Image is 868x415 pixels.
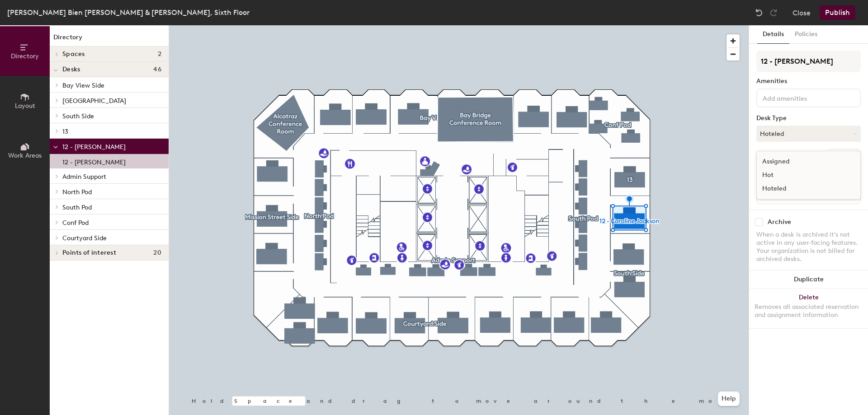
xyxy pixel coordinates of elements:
[757,25,789,44] button: Details
[756,78,861,85] div: Amenities
[755,8,764,17] img: Undo
[749,270,868,289] button: Duplicate
[761,92,842,103] input: Add amenities
[62,249,116,256] span: Points of interest
[153,249,161,256] span: 20
[62,128,68,135] span: 13
[757,155,847,168] div: Assigned
[62,143,126,151] span: 12 - [PERSON_NAME]
[62,112,94,120] span: South Side
[769,8,778,17] img: Redo
[756,115,861,122] div: Desk Type
[62,173,106,181] span: Admin Support
[793,5,811,20] button: Close
[153,66,161,73] span: 46
[62,51,85,58] span: Spaces
[62,66,80,73] span: Desks
[789,25,823,44] button: Policies
[749,289,868,328] button: DeleteRemoves all associated reservation and assignment information
[828,149,861,164] button: Ungroup
[7,7,250,18] div: [PERSON_NAME] Bien [PERSON_NAME] & [PERSON_NAME], Sixth Floor
[757,168,847,182] div: Hot
[62,219,89,227] span: Conf Pod
[158,51,161,58] span: 2
[62,188,92,196] span: North Pod
[62,204,92,211] span: South Pod
[11,52,39,60] span: Directory
[62,97,126,105] span: [GEOGRAPHIC_DATA]
[820,5,855,20] button: Publish
[8,152,42,159] span: Work Areas
[718,392,740,406] button: Help
[15,102,35,110] span: Layout
[768,219,791,226] div: Archive
[62,234,107,242] span: Courtyard Side
[62,156,126,166] p: 12 - [PERSON_NAME]
[757,182,847,196] div: Hoteled
[755,303,863,319] div: Removes all associated reservation and assignment information
[62,82,104,89] span: Bay View Side
[756,126,861,142] button: Hoteled
[756,231,861,263] div: When a desk is archived it's not active in any user-facing features. Your organization is not bil...
[50,33,169,47] h1: Directory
